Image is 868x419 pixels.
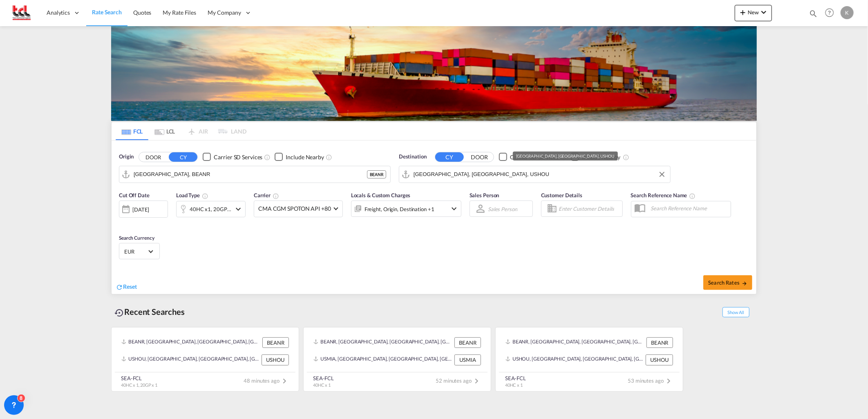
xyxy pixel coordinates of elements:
[351,201,461,217] div: Freight Origin Destination Factory Stuffingicon-chevron-down
[449,204,459,214] md-icon: icon-chevron-down
[133,9,151,16] span: Quotes
[809,9,818,21] div: icon-magnify
[134,168,367,181] input: Search by Port
[121,337,260,348] div: BEANR, Antwerp, Belgium, Western Europe, Europe
[163,9,196,16] span: My Rate Files
[703,275,752,290] button: Search Ratesicon-arrow-right
[114,308,124,318] md-icon: icon-backup-restore
[735,5,772,21] button: icon-plus 400-fgNewicon-chevron-down
[738,9,769,16] span: New
[176,201,246,217] div: 40HC x1 20GP x1icon-chevron-down
[132,206,149,213] div: [DATE]
[571,153,620,161] md-checkbox: Checkbox No Ink
[275,153,324,161] md-checkbox: Checkbox No Ink
[280,376,289,386] md-icon: icon-chevron-right
[111,26,757,121] img: LCL+%26+FCL+BACKGROUND.png
[119,201,168,218] div: [DATE]
[254,192,279,198] span: Carrier
[203,153,262,161] md-checkbox: Checkbox No Ink
[365,203,434,215] div: Freight Origin Destination Factory Stuffing
[202,193,208,199] md-icon: icon-information-outline
[367,170,386,178] div: BEANR
[273,193,279,199] md-icon: The selected Trucker/Carrierwill be displayed in the rate results If the rates are from another f...
[623,154,629,160] md-icon: Unchecked: Ignores neighbouring ports when fetching rates.Checked : Includes neighbouring ports w...
[516,152,615,160] div: [GEOGRAPHIC_DATA], [GEOGRAPHIC_DATA], USHOU
[119,235,154,241] span: Search Currency
[286,153,324,161] div: Include Nearby
[541,192,582,198] span: Customer Details
[116,122,246,140] md-pagination-wrapper: Use the left and right arrow keys to navigate between tabs
[472,376,481,386] md-icon: icon-chevron-right
[124,248,147,255] span: EUR
[262,337,289,348] div: BEANR
[313,374,334,382] div: SEA-FCL
[313,354,452,365] div: USMIA, Miami, FL, United States, North America, Americas
[841,6,854,19] div: K
[351,192,411,198] span: Locals & Custom Charges
[505,374,526,382] div: SEA-FCL
[139,152,168,162] button: DOOR
[116,283,123,291] md-icon: icon-refresh
[169,152,197,162] button: CY
[47,9,70,17] span: Analytics
[233,204,243,214] md-icon: icon-chevron-down
[689,193,696,199] md-icon: Your search will be saved by the below given name
[582,153,620,161] div: Include Nearby
[112,140,756,294] div: Origin DOOR CY Checkbox No InkUnchecked: Search for CY (Container Yard) services for all selected...
[499,153,559,161] md-checkbox: Checkbox No Ink
[123,245,155,257] md-select: Select Currency: € EUREuro
[12,4,31,22] img: 7f4c0620383011eea051fdf82ba72442.jpeg
[303,327,491,392] recent-search-card: BEANR, [GEOGRAPHIC_DATA], [GEOGRAPHIC_DATA], [GEOGRAPHIC_DATA], [GEOGRAPHIC_DATA] BEANRUSMIA, [GE...
[559,203,620,215] input: Enter Customer Details
[399,153,427,161] span: Destination
[435,152,464,162] button: CY
[647,202,731,214] input: Search Reference Name
[121,382,157,388] span: 40HC x 1, 20GP x 1
[823,6,841,20] div: Help
[454,354,481,365] div: USMIA
[119,192,150,198] span: Cut Off Date
[123,283,137,290] span: Reset
[399,166,670,183] md-input-container: Houston, TX, USHOU
[465,152,494,162] button: DOOR
[487,203,518,215] md-select: Sales Person
[809,9,818,18] md-icon: icon-magnify
[92,9,122,16] span: Rate Search
[190,203,231,215] div: 40HC x1 20GP x1
[823,6,837,20] span: Help
[176,192,208,198] span: Load Type
[505,382,523,388] span: 40HC x 1
[116,283,137,292] div: icon-refreshReset
[313,382,331,388] span: 40HC x 1
[264,154,271,160] md-icon: Unchecked: Search for CY (Container Yard) services for all selected carriers.Checked : Search for...
[208,9,241,17] span: My Company
[708,279,747,286] span: Search Rates
[510,153,559,161] div: Carrier SD Services
[495,327,683,392] recent-search-card: BEANR, [GEOGRAPHIC_DATA], [GEOGRAPHIC_DATA], [GEOGRAPHIC_DATA], [GEOGRAPHIC_DATA] BEANRUSHOU, [GE...
[326,154,332,160] md-icon: Unchecked: Ignores neighbouring ports when fetching rates.Checked : Includes neighbouring ports w...
[414,168,666,181] input: Search by Port
[506,354,644,365] div: USHOU, Houston, TX, United States, North America, Americas
[119,166,390,183] md-input-container: Antwerp, BEANR
[436,377,481,384] span: 52 minutes ago
[244,377,289,384] span: 48 minutes ago
[116,122,148,140] md-tab-item: FCL
[148,122,181,140] md-tab-item: LCL
[506,337,644,348] div: BEANR, Antwerp, Belgium, Western Europe, Europe
[656,168,668,181] button: Clear Input
[119,217,125,228] md-datepicker: Select
[121,354,260,365] div: USHOU, Houston, TX, United States, North America, Americas
[628,377,673,384] span: 53 minutes ago
[470,192,499,198] span: Sales Person
[111,327,299,392] recent-search-card: BEANR, [GEOGRAPHIC_DATA], [GEOGRAPHIC_DATA], [GEOGRAPHIC_DATA], [GEOGRAPHIC_DATA] BEANRUSHOU, [GE...
[664,376,673,386] md-icon: icon-chevron-right
[631,192,696,198] span: Search Reference Name
[759,7,769,17] md-icon: icon-chevron-down
[121,374,157,382] div: SEA-FCL
[258,205,331,213] span: CMA CGM SPOTON API +80
[454,337,481,348] div: BEANR
[214,153,262,161] div: Carrier SD Services
[738,7,748,17] md-icon: icon-plus 400-fg
[313,337,452,348] div: BEANR, Antwerp, Belgium, Western Europe, Europe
